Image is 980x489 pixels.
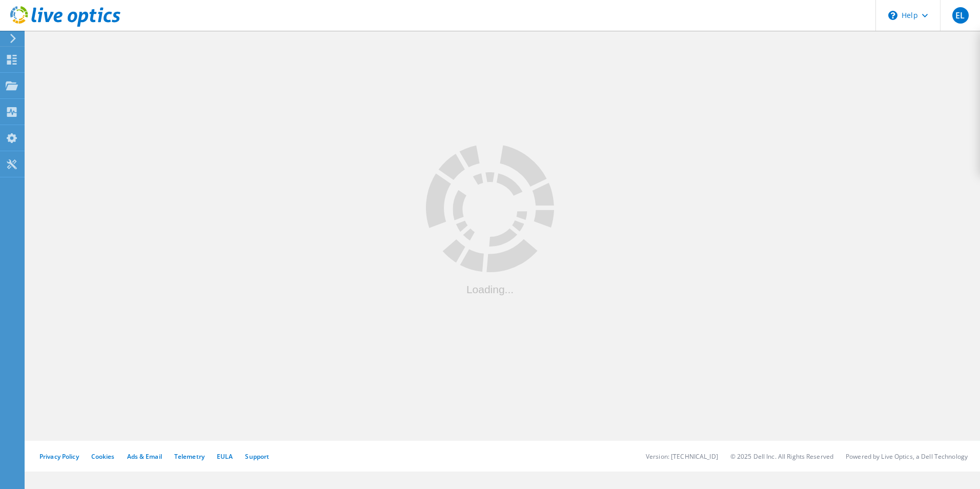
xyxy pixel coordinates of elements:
a: Cookies [91,452,115,461]
span: EL [955,11,965,19]
a: Ads & Email [127,452,162,461]
a: Privacy Policy [39,452,79,461]
svg: \n [888,11,897,20]
a: EULA [217,452,233,461]
a: Support [245,452,269,461]
li: Powered by Live Optics, a Dell Technology [846,452,968,461]
li: © 2025 Dell Inc. All Rights Reserved [730,452,833,461]
div: Loading... [426,284,554,295]
li: Version: [TECHNICAL_ID] [646,452,718,461]
a: Live Optics Dashboard [10,22,120,29]
a: Telemetry [174,452,205,461]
